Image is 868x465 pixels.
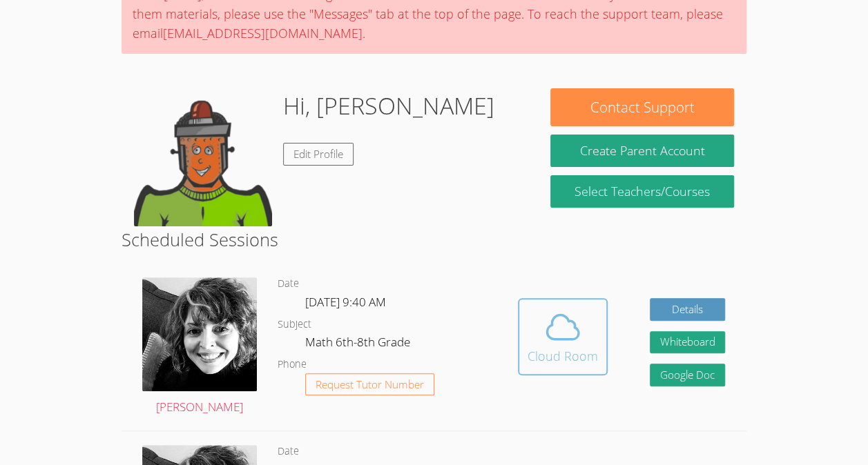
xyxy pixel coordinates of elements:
[650,331,726,354] button: Whiteboard
[650,298,726,321] a: Details
[142,277,257,391] img: avatar.png
[122,226,746,253] h2: Scheduled Sessions
[278,316,311,333] dt: Subject
[528,346,598,366] div: Cloud Room
[305,333,413,356] dd: Math 6th-8th Grade
[283,143,354,166] a: Edit Profile
[278,356,307,373] dt: Phone
[650,364,726,386] a: Google Doc
[283,88,494,123] h1: Hi, [PERSON_NAME]
[305,373,434,396] button: Request Tutor Number
[278,443,299,460] dt: Date
[550,135,733,167] button: Create Parent Account
[134,88,272,226] img: default.png
[278,275,299,293] dt: Date
[305,294,386,310] span: [DATE] 9:40 AM
[142,277,257,417] a: [PERSON_NAME]
[550,88,733,126] button: Contact Support
[550,175,733,208] a: Select Teachers/Courses
[316,379,424,390] span: Request Tutor Number
[518,298,608,375] button: Cloud Room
